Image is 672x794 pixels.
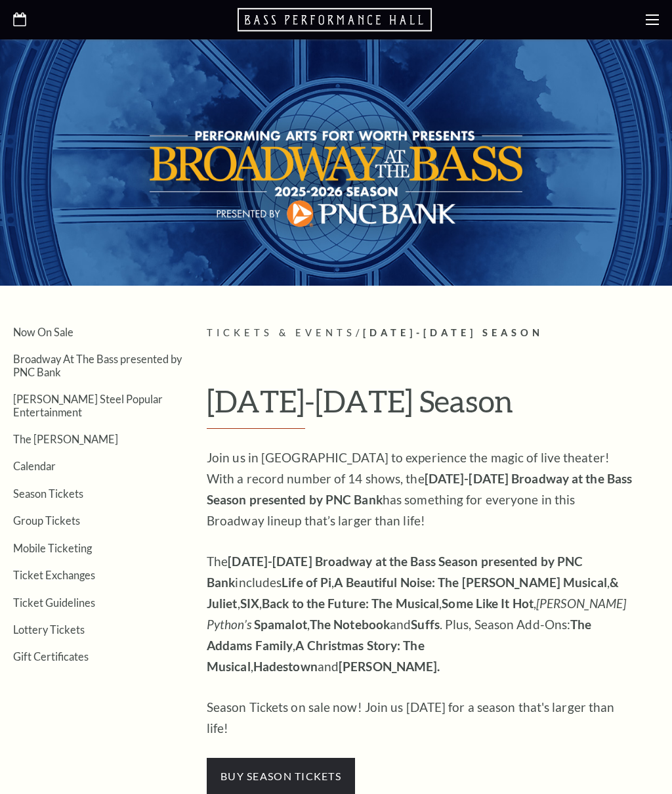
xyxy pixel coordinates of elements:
[334,575,606,590] strong: A Beautiful Noise: The [PERSON_NAME] Musical
[207,471,632,507] strong: [DATE]-[DATE] Broadway at the Bass Season presented by PNC Bank
[207,551,633,677] p: The includes , , , , , , , and . Plus, Season Add-Ons: , , and
[207,638,425,674] strong: A Christmas Story: The Musical
[13,542,92,554] a: Mobile Ticketing
[207,596,626,632] em: [PERSON_NAME] Python’s
[13,353,182,378] a: Broadway At The Bass presented by PNC Bank
[13,487,83,500] a: Season Tickets
[13,514,80,527] a: Group Tickets
[13,650,89,663] a: Gift Certificates
[13,326,73,338] a: Now On Sale
[13,623,85,636] a: Lottery Tickets
[240,596,259,611] strong: SIX
[253,659,318,674] strong: Hadestown
[207,768,355,783] a: buy season tickets
[207,554,583,590] strong: [DATE]-[DATE] Broadway at the Bass Season presented by PNC Bank
[339,659,440,674] strong: [PERSON_NAME].
[411,617,440,632] strong: Suffs
[13,569,95,581] a: Ticket Exchanges
[262,596,439,611] strong: Back to the Future: The Musical
[310,617,390,632] strong: The Notebook
[442,596,534,611] strong: Some Like It Hot
[13,393,163,418] a: [PERSON_NAME] Steel Popular Entertainment
[13,460,56,472] a: Calendar
[363,327,543,338] span: [DATE]-[DATE] Season
[13,596,95,609] a: Ticket Guidelines
[254,617,307,632] strong: Spamalot
[207,697,633,739] p: Season Tickets on sale now! Join us [DATE] for a season that's larger than life!
[207,327,356,338] span: Tickets & Events
[207,575,619,611] strong: & Juliet
[207,447,633,531] p: Join us in [GEOGRAPHIC_DATA] to experience the magic of live theater! With a record number of 14 ...
[282,575,331,590] strong: Life of Pi
[207,325,659,342] p: /
[207,617,591,653] strong: The Addams Family
[13,433,118,445] a: The [PERSON_NAME]
[207,384,659,429] h1: [DATE]-[DATE] Season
